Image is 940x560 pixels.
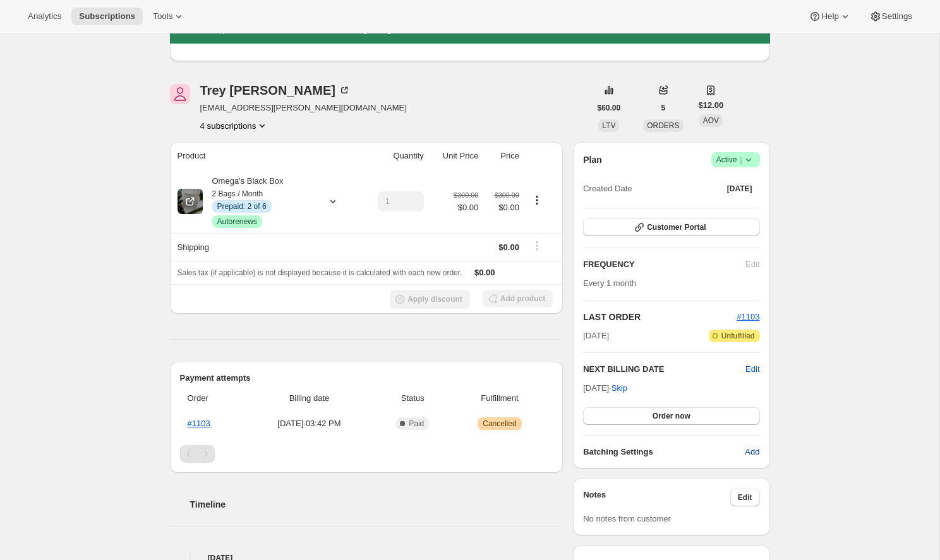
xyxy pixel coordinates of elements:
button: Edit [745,363,759,376]
span: Paid [409,419,424,429]
a: #1103 [737,312,759,321]
span: Cancelled [483,419,516,429]
button: Shipping actions [527,239,547,253]
h2: Timeline [190,498,563,511]
span: AOV [703,116,719,125]
span: [DATE] · 03:42 PM [247,417,371,430]
h2: LAST ORDER [583,311,737,323]
span: Prepaid: 2 of 6 [217,201,267,211]
small: $300.00 [495,191,519,199]
span: 5 [661,103,666,113]
span: ORDERS [647,121,679,130]
span: [EMAIL_ADDRESS][PERSON_NAME][DOMAIN_NAME] [200,102,407,114]
nav: Pagination [180,445,553,463]
div: Omega's Black Box [203,175,316,228]
h2: Payment attempts [180,372,553,384]
span: Analytics [28,11,61,21]
span: [DATE] [583,330,609,342]
span: Customer Portal [647,222,706,232]
h6: Batching Settings [583,446,745,458]
img: product img [178,189,203,214]
span: $0.00 [454,201,478,214]
button: Help [801,8,859,25]
span: Active [716,153,755,166]
div: Trey [PERSON_NAME] [200,84,351,97]
h2: FREQUENCY [583,258,745,271]
a: #1103 [188,419,210,428]
button: [DATE] [720,180,760,198]
button: Subscriptions [71,8,143,25]
th: Price [482,142,523,170]
th: Order [180,384,244,412]
h3: Notes [583,489,730,506]
span: $0.00 [474,268,495,277]
span: $0.00 [498,242,519,252]
button: 5 [654,99,673,117]
button: Product actions [200,119,269,132]
span: No notes from customer [583,514,671,523]
span: Settings [882,11,912,21]
span: Skip [612,382,627,395]
span: Unfulfilled [721,331,755,341]
th: Shipping [170,233,360,261]
span: [DATE] · [583,383,627,393]
span: Edit [738,492,752,503]
span: Autorenews [217,217,257,227]
span: Status [379,392,447,405]
span: Fulfillment [454,392,545,405]
button: Analytics [20,8,69,25]
span: Trey Binkley [170,84,190,104]
span: Subscriptions [79,11,135,21]
h2: NEXT BILLING DATE [583,363,745,376]
span: Created Date [583,182,632,195]
small: $300.00 [454,191,478,199]
span: Add [745,446,759,458]
button: Customer Portal [583,218,759,236]
button: Tools [145,8,193,25]
small: 2 Bags / Month [212,189,263,198]
span: | [740,155,742,165]
button: #1103 [737,311,759,323]
th: Product [170,142,360,170]
button: Skip [604,378,635,398]
button: Settings [862,8,920,25]
h2: Plan [583,153,602,166]
th: Quantity [359,142,427,170]
span: $12.00 [699,99,724,112]
span: Tools [153,11,172,21]
span: [DATE] [727,184,752,194]
span: Every 1 month [583,278,636,288]
span: Help [821,11,838,21]
th: Unit Price [428,142,482,170]
button: Order now [583,407,759,425]
button: Edit [730,489,760,506]
span: Sales tax (if applicable) is not displayed because it is calculated with each new order. [178,268,462,277]
button: $60.00 [590,99,629,117]
button: Product actions [527,193,547,207]
span: Order now [653,411,690,421]
span: $60.00 [598,103,621,113]
span: $0.00 [486,201,519,214]
span: LTV [602,121,615,130]
span: Billing date [247,392,371,405]
button: Add [737,442,767,462]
